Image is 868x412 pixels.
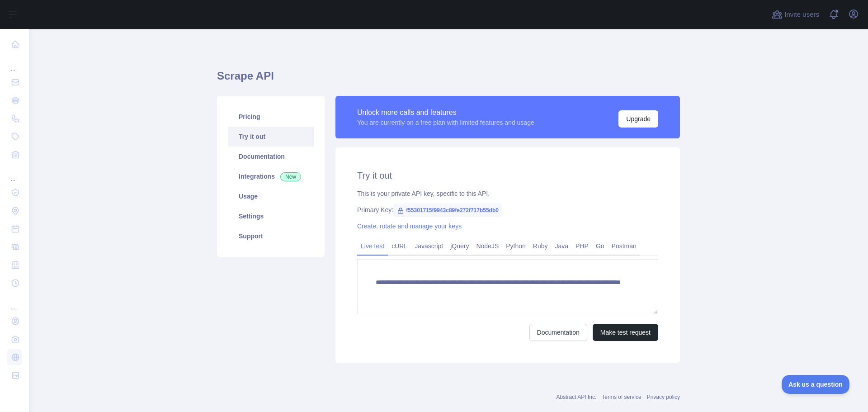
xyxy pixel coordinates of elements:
[280,172,301,181] span: New
[388,239,411,253] a: cURL
[7,54,22,72] div: ...
[770,7,821,22] button: Invite users
[618,110,658,128] button: Upgrade
[557,394,597,400] a: Abstract API Inc.
[228,206,314,226] a: Settings
[7,165,22,183] div: ...
[447,239,472,253] a: jQuery
[228,107,314,127] a: Pricing
[602,394,641,400] a: Terms of service
[357,107,534,118] div: Unlock more calls and features
[357,223,462,230] a: Create, rotate and manage your keys
[502,239,529,253] a: Python
[647,394,680,400] a: Privacy policy
[529,324,587,341] a: Documentation
[592,239,608,253] a: Go
[228,127,314,147] a: Try it out
[572,239,592,253] a: PHP
[393,204,502,217] span: f55301715f9943c89fe272f717b55db0
[228,147,314,166] a: Documentation
[608,239,640,253] a: Postman
[357,189,658,198] div: This is your private API key, specific to this API.
[357,239,388,253] a: Live test
[217,69,680,90] h1: Scrape API
[228,226,314,246] a: Support
[784,9,819,20] span: Invite users
[228,186,314,206] a: Usage
[357,205,658,214] div: Primary Key:
[472,239,502,253] a: NodeJS
[357,118,534,127] div: You are currently on a free plan with limited features and usage
[411,239,447,253] a: Javascript
[552,239,572,253] a: Java
[357,169,658,182] h2: Try it out
[7,293,22,311] div: ...
[593,324,658,341] button: Make test request
[529,239,552,253] a: Ruby
[228,166,314,186] a: Integrations New
[782,375,850,394] iframe: Toggle Customer Support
